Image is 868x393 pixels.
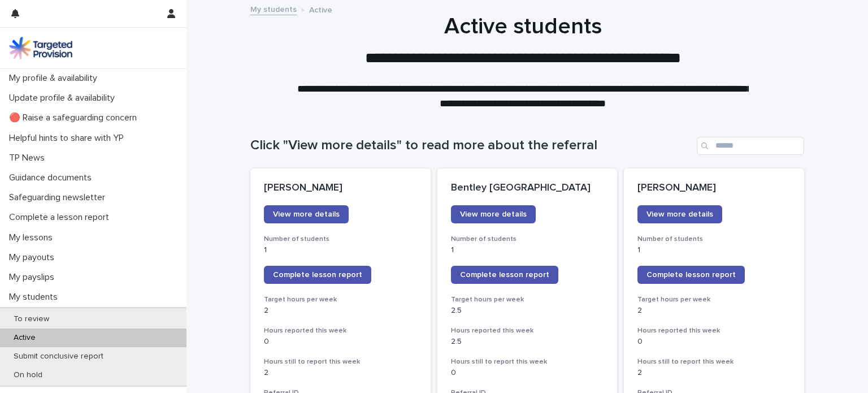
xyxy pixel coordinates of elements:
p: On hold [5,370,51,380]
h1: Click "View more details" to read more about the referral [250,137,692,154]
span: Complete lesson report [273,271,362,279]
h1: Active students [246,13,800,40]
a: Complete lesson report [637,266,745,284]
h3: Hours reported this week [264,326,417,335]
h3: Target hours per week [637,295,791,304]
a: View more details [451,205,536,223]
p: My profile & availability [5,73,106,84]
a: View more details [637,205,722,223]
h3: Target hours per week [451,295,604,304]
p: 1 [264,245,417,255]
p: Complete a lesson report [5,212,118,223]
h3: Number of students [451,235,604,244]
p: 2 [264,306,417,316]
p: Active [5,333,45,343]
h3: Hours still to report this week [451,357,604,366]
p: Helpful hints to share with YP [5,133,133,144]
a: Complete lesson report [264,266,371,284]
h3: Target hours per week [264,295,417,304]
p: 0 [451,368,604,378]
p: Update profile & availability [5,93,124,103]
p: 1 [637,245,791,255]
p: Submit conclusive report [5,352,112,361]
p: 0 [637,337,791,347]
a: Complete lesson report [451,266,558,284]
img: M5nRWzHhSzIhMunXDL62 [9,37,72,59]
span: Complete lesson report [646,271,736,279]
p: 1 [451,245,604,255]
p: 2.5 [451,337,604,347]
a: My students [250,2,297,15]
p: Bentley [GEOGRAPHIC_DATA] [451,182,604,195]
p: Active [309,3,332,15]
p: Guidance documents [5,172,101,183]
p: My payslips [5,272,63,283]
p: My payouts [5,252,63,263]
h3: Number of students [264,235,417,244]
p: 2 [637,368,791,378]
h3: Hours reported this week [637,326,791,335]
p: My students [5,292,67,303]
h3: Hours reported this week [451,326,604,335]
p: [PERSON_NAME] [637,182,791,195]
p: 2 [637,306,791,316]
span: View more details [273,210,340,218]
p: To review [5,314,58,324]
p: 2 [264,368,417,378]
a: View more details [264,205,349,223]
input: Search [697,137,804,155]
span: Complete lesson report [460,271,549,279]
p: My lessons [5,232,62,243]
p: 0 [264,337,417,347]
span: View more details [646,210,713,218]
h3: Hours still to report this week [264,357,417,366]
p: 🔴 Raise a safeguarding concern [5,113,146,123]
p: 2.5 [451,306,604,316]
p: Safeguarding newsletter [5,192,114,203]
h3: Hours still to report this week [637,357,791,366]
h3: Number of students [637,235,791,244]
p: TP News [5,153,54,163]
span: View more details [460,210,527,218]
p: [PERSON_NAME] [264,182,417,195]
